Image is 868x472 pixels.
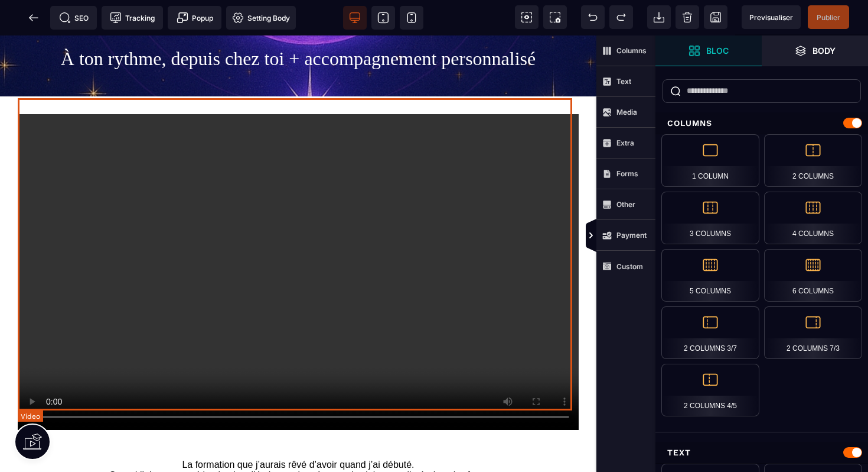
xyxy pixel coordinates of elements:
div: 4 Columns [764,192,862,244]
span: Open Blocks [655,35,762,66]
strong: Custom [616,262,643,271]
span: Setting Body [232,12,290,24]
strong: Payment [616,231,647,240]
span: Screenshot [543,5,567,29]
div: 2 Columns 4/5 [661,364,759,416]
span: Tracking [110,12,155,24]
div: Text [655,442,868,464]
strong: Body [812,46,836,55]
strong: Bloc [706,46,729,55]
div: 2 Columns 3/7 [661,306,759,359]
div: 6 Columns [764,249,862,302]
span: Open Layer Manager [762,35,868,66]
strong: Text [616,77,631,86]
div: 2 Columns [764,134,862,187]
strong: Forms [616,169,638,178]
strong: Media [616,108,637,117]
div: Columns [655,112,868,134]
span: Publier [817,13,840,22]
span: Previsualiser [749,13,793,22]
strong: Columns [616,46,647,55]
div: 3 Columns [661,192,759,244]
span: SEO [59,12,89,24]
span: Preview [742,5,801,29]
div: 1 Column [661,134,759,187]
strong: Other [616,200,635,209]
div: 2 Columns 7/3 [764,306,862,359]
div: 5 Columns [661,249,759,302]
strong: Extra [616,138,634,147]
span: View components [515,5,539,29]
span: Popup [177,12,213,24]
